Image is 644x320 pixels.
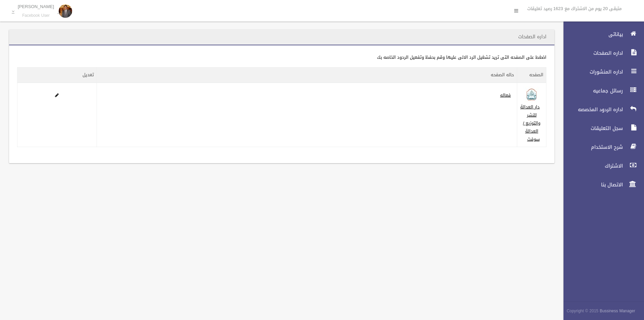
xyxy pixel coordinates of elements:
[600,307,635,315] strong: Bussiness Manager
[558,27,644,42] a: بياناتى
[558,64,644,79] a: اداره المنشورات
[567,307,598,315] span: Copyright © 2015
[18,13,54,18] small: Facebook User
[558,83,644,98] a: رسائل جماعيه
[558,102,644,117] a: اداره الردود المخصصه
[558,87,625,94] span: رسائل جماعيه
[523,86,540,103] img: 453532265_879587524201243_5374511806651329934_n.jpg
[510,30,554,43] header: اداره الصفحات
[523,91,540,99] a: Edit
[558,121,644,136] a: سجل التعليقات
[520,103,540,143] a: دار العدالة للنشر والتوزيع / العدالة سوفت
[500,91,511,99] a: فعاله
[558,106,625,113] span: اداره الردود المخصصه
[558,125,625,132] span: سجل التعليقات
[558,140,644,154] a: شرح الاستخدام
[558,144,625,150] span: شرح الاستخدام
[558,50,625,56] span: اداره الصفحات
[558,177,644,192] a: الاتصال بنا
[558,31,625,38] span: بياناتى
[558,46,644,60] a: اداره الصفحات
[558,181,625,188] span: الاتصال بنا
[17,67,97,83] th: تعديل
[558,163,625,169] span: الاشتراك
[18,4,54,9] p: [PERSON_NAME]
[55,91,59,99] a: Edit
[517,67,546,83] th: الصفحه
[17,53,546,61] div: اضغط على الصفحه التى تريد تشغيل الرد الالى عليها وقم بحفظ وتفعيل الردود الخاصه بك
[558,68,625,75] span: اداره المنشورات
[97,67,517,83] th: حاله الصفحه
[558,158,644,173] a: الاشتراك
